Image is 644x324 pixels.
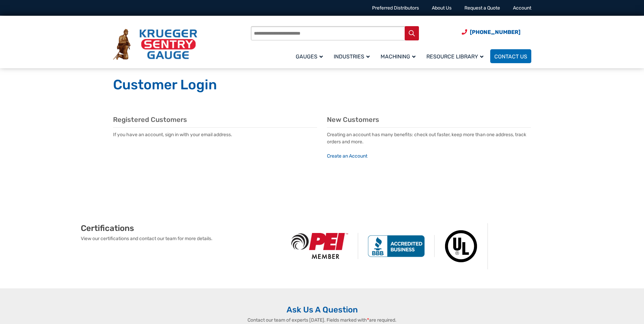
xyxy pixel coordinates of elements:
[296,53,323,60] span: Gauges
[435,223,488,269] img: Underwriters Laboratories
[381,53,416,60] span: Machining
[494,53,527,60] span: Contact Us
[327,115,531,124] h2: New Customers
[327,131,531,160] p: Creating an account has many benefits: check out faster, keep more than one address, track orders...
[432,5,452,11] a: About Us
[292,48,330,64] a: Gauges
[113,305,531,315] h2: Ask Us A Question
[462,28,520,36] a: Phone Number (920) 434-8860
[282,233,358,259] img: PEI Member
[372,5,419,11] a: Preferred Distributors
[330,48,376,64] a: Industries
[113,131,317,138] p: If you have an account, sign in with your email address.
[422,48,490,64] a: Resource Library
[513,5,531,11] a: Account
[81,223,282,233] h2: Certifications
[334,53,370,60] span: Industries
[113,29,197,60] img: Krueger Sentry Gauge
[81,235,282,242] p: View our certifications and contact our team for more details.
[212,317,433,324] p: Contact our team of experts [DATE]. Fields marked with are required.
[426,53,483,60] span: Resource Library
[464,5,500,11] a: Request a Quote
[327,153,367,159] a: Create an Account
[376,48,422,64] a: Machining
[470,29,520,35] span: [PHONE_NUMBER]
[490,49,531,63] a: Contact Us
[358,235,435,257] img: BBB
[113,115,317,124] h2: Registered Customers
[113,76,531,93] h1: Customer Login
